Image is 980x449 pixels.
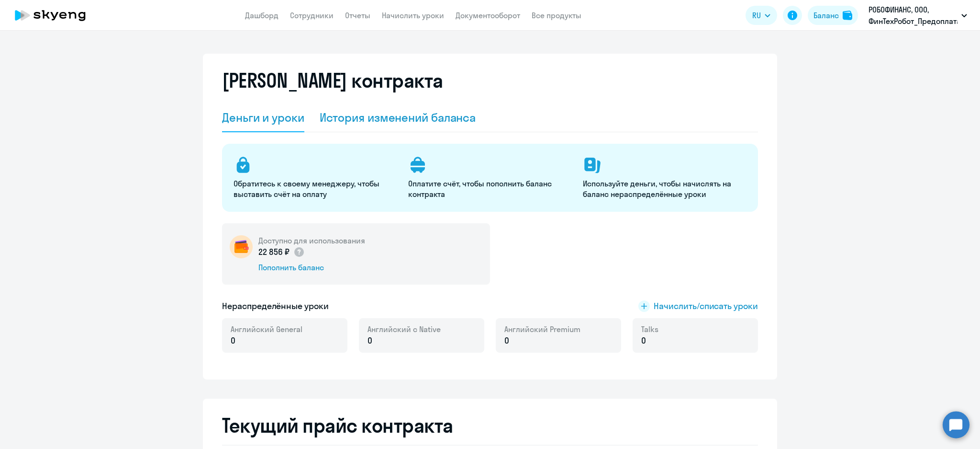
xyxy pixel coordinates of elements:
[746,6,777,25] button: RU
[231,334,235,347] span: 0
[222,300,329,312] h5: Нераспределённые уроки
[408,178,571,199] p: Оплатите счёт, чтобы пополнить баланс контракта
[258,262,365,273] div: Пополнить баланс
[808,6,858,25] button: Балансbalance
[641,324,658,334] span: Talks
[532,11,581,20] a: Все продукты
[222,110,304,125] div: Деньги и уроки
[641,334,646,347] span: 0
[813,10,839,21] div: Баланс
[367,324,441,334] span: Английский с Native
[258,246,305,258] p: 22 856 ₽
[752,10,761,21] span: RU
[843,11,852,20] img: balance
[864,4,972,27] button: РОБОФИНАНС, ООО, ФинТехРобот_Предоплата_Договор_2025 год.
[456,11,520,20] a: Документооборот
[258,235,365,246] h5: Доступно для использования
[222,69,443,92] h2: [PERSON_NAME] контракта
[345,11,370,20] a: Отчеты
[222,414,758,437] h2: Текущий прайс контракта
[504,334,509,347] span: 0
[869,4,958,27] p: РОБОФИНАНС, ООО, ФинТехРобот_Предоплата_Договор_2025 год.
[320,110,476,125] div: История изменений баланса
[234,178,397,199] p: Обратитесь к своему менеджеру, чтобы выставить счёт на оплату
[230,235,253,258] img: wallet-circle.png
[654,300,758,312] span: Начислить/списать уроки
[504,324,580,334] span: Английский Premium
[231,324,302,334] span: Английский General
[382,11,444,20] a: Начислить уроки
[245,11,278,20] a: Дашборд
[367,334,372,347] span: 0
[583,178,746,199] p: Используйте деньги, чтобы начислять на баланс нераспределённые уроки
[290,11,334,20] a: Сотрудники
